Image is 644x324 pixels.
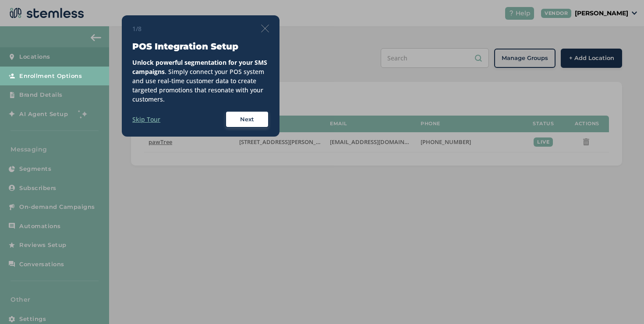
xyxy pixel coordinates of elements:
span: Next [240,115,254,124]
strong: Unlock powerful segmentation for your SMS campaigns [132,58,267,76]
div: . Simply connect your POS system and use real-time customer data to create targeted promotions th... [132,58,269,104]
label: Skip Tour [132,115,160,124]
h3: POS Integration Setup [132,40,269,53]
img: icon-close-thin-accent-606ae9a3.svg [261,25,269,32]
button: Next [225,111,269,128]
span: Enrollment Options [19,72,82,81]
span: 1/8 [132,24,142,33]
iframe: Chat Widget [600,282,644,324]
